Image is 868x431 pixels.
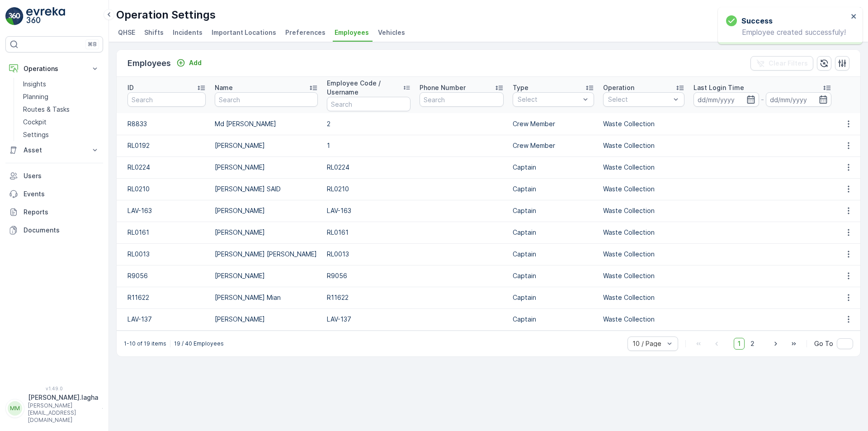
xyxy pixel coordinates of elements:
td: R9056 [117,265,210,287]
button: Clear Filters [750,56,813,71]
td: [PERSON_NAME] [210,135,322,156]
input: Search [420,92,504,107]
td: [PERSON_NAME] [PERSON_NAME] [210,243,322,265]
td: R11622 [322,287,415,308]
p: Last Login Time [693,83,744,92]
p: Select [518,95,580,104]
td: R8833 [117,113,210,135]
p: Cockpit [23,118,47,127]
td: Captain [508,200,599,222]
td: 2 [322,113,415,135]
td: R9056 [322,265,415,287]
td: LAV-163 [117,200,210,222]
input: Search [127,92,206,107]
p: Planning [23,92,48,101]
a: Events [5,185,103,203]
p: Waste Collection [603,293,655,302]
a: Planning [19,90,103,103]
p: Employee Code / Username [327,79,403,97]
a: Reports [5,203,103,221]
span: Vehicles [378,28,405,37]
span: Preferences [285,28,325,37]
p: Type [513,83,528,92]
input: Search [215,92,318,107]
p: Asset [24,146,85,155]
p: Reports [24,208,99,217]
td: [PERSON_NAME] [210,308,322,330]
td: Captain [508,156,599,178]
p: Waste Collection [603,315,655,324]
td: Captain [508,243,599,265]
p: Waste Collection [603,163,655,172]
td: Captain [508,308,599,330]
a: Insights [19,78,103,90]
a: Routes & Tasks [19,103,103,116]
span: QHSE [118,28,135,37]
p: - [761,94,764,105]
p: Operations [24,64,85,73]
a: Users [5,167,103,185]
a: Cockpit [19,116,103,128]
img: logo_light-DOdMpM7g.png [26,7,65,25]
p: ID [127,83,134,92]
a: Documents [5,221,103,239]
span: 2 [746,338,759,350]
td: R11622 [117,287,210,308]
a: Settings [19,128,103,141]
p: Events [24,189,99,199]
p: Employee created successfuly! [726,28,848,36]
td: RL0013 [117,243,210,265]
h3: Success [741,15,773,26]
td: [PERSON_NAME] [210,222,322,243]
td: Crew Member [508,135,599,156]
button: Operations [5,60,103,78]
p: Waste Collection [603,250,655,259]
p: Settings [23,130,49,139]
td: RL0013 [322,243,415,265]
p: Name [215,83,233,92]
p: 1-10 of 19 items [124,340,166,347]
p: [PERSON_NAME][EMAIL_ADDRESS][DOMAIN_NAME] [28,402,98,424]
input: dd/mm/yyyy [766,92,831,107]
button: MM[PERSON_NAME].lagha[PERSON_NAME][EMAIL_ADDRESS][DOMAIN_NAME] [5,393,103,424]
p: Insights [23,80,46,89]
p: Employees [127,57,171,70]
td: RL0210 [117,178,210,200]
p: Waste Collection [603,185,655,194]
input: dd/mm/yyyy [693,92,759,107]
span: Incidents [173,28,203,37]
span: v 1.49.0 [5,386,103,391]
td: Captain [508,287,599,308]
td: Captain [508,178,599,200]
p: Waste Collection [603,206,655,215]
p: Add [189,58,202,67]
p: Operation [603,83,634,92]
td: RL0224 [322,156,415,178]
p: Routes & Tasks [23,105,70,114]
p: Select [608,95,670,104]
p: Waste Collection [603,119,655,128]
span: 1 [734,338,745,350]
td: LAV-137 [322,308,415,330]
td: [PERSON_NAME] [210,265,322,287]
p: Waste Collection [603,228,655,237]
td: RL0192 [117,135,210,156]
td: [PERSON_NAME] [210,156,322,178]
td: Md [PERSON_NAME] [210,113,322,135]
td: RL0161 [117,222,210,243]
p: 19 / 40 Employees [174,340,224,347]
span: Employees [335,28,369,37]
p: ⌘B [88,41,97,48]
button: Asset [5,141,103,159]
td: Captain [508,222,599,243]
td: RL0224 [117,156,210,178]
p: Operation Settings [116,8,216,22]
span: Go To [814,339,833,348]
td: Crew Member [508,113,599,135]
td: LAV-137 [117,308,210,330]
td: RL0210 [322,178,415,200]
p: [PERSON_NAME].lagha [28,393,98,402]
td: Captain [508,265,599,287]
p: Clear Filters [769,59,808,68]
button: Add [173,57,205,68]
